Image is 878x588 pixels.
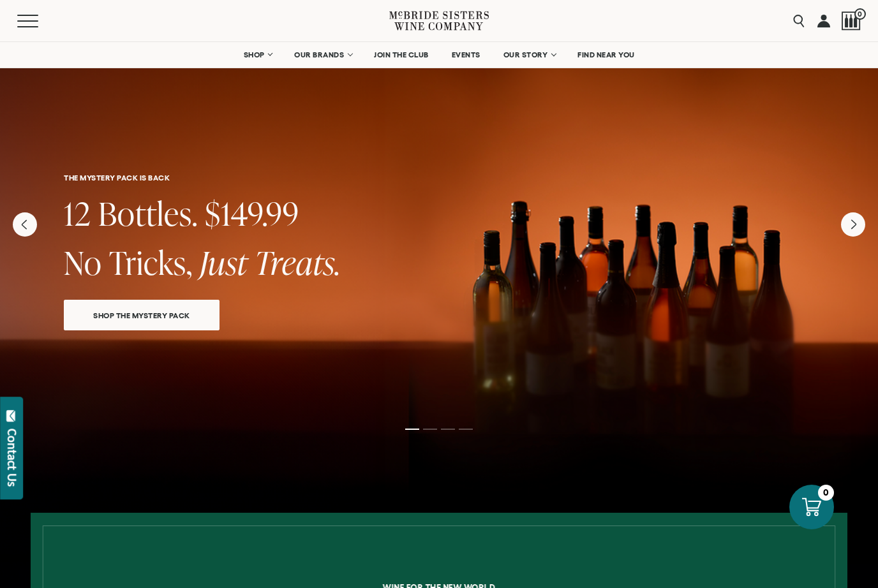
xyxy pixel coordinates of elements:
a: SHOP [235,42,279,68]
span: 12 [64,191,91,235]
button: Previous [13,212,37,237]
button: Mobile Menu Trigger [17,15,63,27]
a: JOIN THE CLUB [366,42,437,68]
li: Page dot 1 [405,429,419,430]
span: No [64,240,102,284]
div: Contact Us [6,429,19,487]
span: OUR BRANDS [294,50,344,59]
span: FIND NEAR YOU [577,50,635,59]
span: OUR STORY [503,50,548,59]
span: Bottles. [98,191,198,235]
span: SHOP [243,50,265,59]
div: 0 [818,485,834,501]
span: Just [200,240,248,284]
a: OUR STORY [495,42,563,68]
li: Page dot 4 [459,429,473,430]
a: EVENTS [443,42,489,68]
button: Next [841,212,865,237]
span: Tricks, [109,240,193,284]
span: SHOP THE MYSTERY PACK [71,308,212,323]
span: EVENTS [452,50,480,59]
li: Page dot 3 [441,429,455,430]
span: 0 [854,8,866,20]
a: FIND NEAR YOU [569,42,643,68]
a: SHOP THE MYSTERY PACK [64,300,219,330]
span: JOIN THE CLUB [374,50,429,59]
li: Page dot 2 [423,429,437,430]
a: OUR BRANDS [286,42,359,68]
span: $149.99 [205,191,299,235]
span: Treats. [255,240,341,284]
h6: THE MYSTERY PACK IS BACK [64,173,814,182]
